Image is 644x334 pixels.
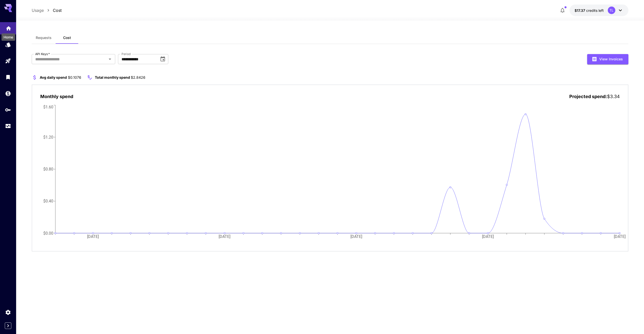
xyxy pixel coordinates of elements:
[131,75,145,79] span: $2.8426
[5,56,11,62] div: Playground
[43,199,53,203] tspan: $0.40
[569,94,607,99] span: Projected spend:
[5,322,11,329] button: Expand sidebar
[40,93,73,100] p: Monthly spend
[95,75,130,79] span: Total monthly spend
[68,75,81,79] span: $0.1076
[586,8,604,13] span: credits left
[575,8,586,13] span: $17.37
[587,54,628,64] button: View Invoices
[32,7,44,13] a: Usage
[43,231,53,235] tspan: $0.00
[607,94,620,99] span: $3.34
[6,24,12,30] div: Home
[43,167,53,172] tspan: $0.80
[575,8,604,13] div: $17.36738
[36,35,52,40] span: Requests
[35,52,50,56] label: API Keys
[350,234,362,239] tspan: [DATE]
[63,35,71,40] span: Cost
[5,74,11,80] div: Library
[587,56,628,61] a: View Invoices
[87,234,99,239] tspan: [DATE]
[619,310,644,334] iframe: Chat Widget
[570,5,628,16] button: $17.36738TL
[2,33,15,41] div: Home
[5,107,11,113] div: API Keys
[608,7,615,14] div: TL
[614,234,626,239] tspan: [DATE]
[32,7,62,13] nav: breadcrumb
[122,52,131,56] label: Period
[43,104,53,109] tspan: $1.60
[5,40,11,46] div: Models
[40,75,67,79] span: Avg daily spend
[482,234,494,239] tspan: [DATE]
[158,54,168,64] button: Choose date, selected date is Aug 1, 2025
[5,90,11,97] div: Wallet
[106,56,113,63] button: Open
[43,135,53,139] tspan: $1.20
[5,121,11,128] div: Usage
[219,234,231,239] tspan: [DATE]
[53,7,62,13] a: Cost
[5,309,11,315] div: Settings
